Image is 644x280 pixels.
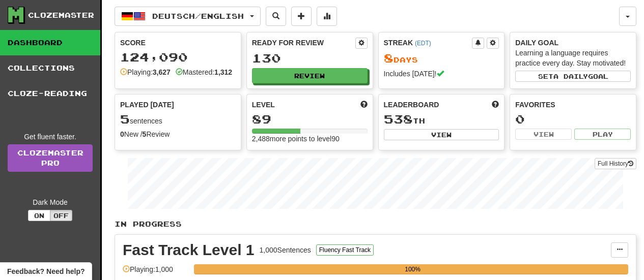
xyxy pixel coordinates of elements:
button: View [384,129,499,140]
span: 8 [384,51,394,65]
button: View [515,129,572,140]
div: Dark Mode [8,197,93,207]
div: Score [120,38,236,48]
button: Fluency Fast Track [316,244,374,256]
div: Daily Goal [515,38,631,48]
div: Streak [384,38,472,48]
span: Level [252,100,275,110]
div: Ready for Review [252,38,355,48]
button: Search sentences [266,7,286,26]
strong: 3,627 [153,68,171,76]
span: This week in points, UTC [492,100,499,110]
div: New / Review [120,129,236,139]
span: 5 [120,112,130,126]
div: 1,000 Sentences [260,245,311,255]
span: a daily [553,73,588,80]
div: Includes [DATE]! [384,69,499,79]
span: Played [DATE] [120,100,174,110]
div: 130 [252,52,368,65]
button: Full History [595,158,636,169]
a: ClozemasterPro [8,144,93,172]
div: 89 [252,113,368,126]
strong: 1,312 [214,68,232,76]
div: 0 [515,113,631,126]
div: Day s [384,52,499,65]
div: Mastered: [176,67,232,77]
span: Deutsch / English [152,12,244,20]
div: Clozemaster [28,10,94,20]
strong: 0 [120,130,124,138]
div: Fast Track Level 1 [123,242,255,258]
button: Review [252,68,368,83]
div: Playing: [120,67,171,77]
button: Add sentence to collection [291,7,312,26]
strong: 5 [143,130,147,138]
div: 124,090 [120,51,236,64]
div: 2,488 more points to level 90 [252,134,368,144]
div: Favorites [515,100,631,110]
span: Score more points to level up [360,100,368,110]
button: Deutsch/English [115,7,261,26]
span: 538 [384,112,413,126]
button: Play [574,129,631,140]
div: th [384,113,499,126]
div: Get fluent faster. [8,132,93,142]
button: Seta dailygoal [515,71,631,82]
span: Leaderboard [384,100,439,110]
button: On [28,210,50,221]
button: More stats [317,7,337,26]
a: (EDT) [415,40,431,47]
p: In Progress [115,219,636,229]
button: Off [50,210,72,221]
div: Learning a language requires practice every day. Stay motivated! [515,48,631,68]
div: sentences [120,113,236,126]
span: Open feedback widget [7,266,85,276]
div: 100% [197,264,628,274]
